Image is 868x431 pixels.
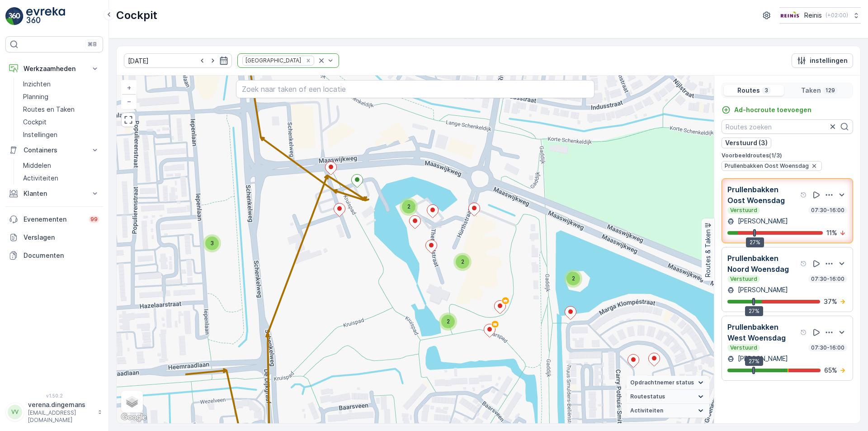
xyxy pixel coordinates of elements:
p: Documenten [24,251,99,260]
p: Activiteiten [23,174,58,183]
button: VVverena.dingemans[EMAIL_ADDRESS][DOMAIN_NAME] [5,400,103,424]
span: 2 [447,318,450,325]
p: Verstuurd [729,275,758,283]
summary: Routestatus [627,390,709,404]
button: Containers [5,141,103,159]
button: Werkzaamheden [5,60,103,78]
div: [GEOGRAPHIC_DATA] [243,56,302,65]
p: 99 [90,216,98,223]
div: 2 [453,253,472,271]
a: Routes en Taken [19,103,103,116]
a: Documenten [5,246,103,265]
a: Cockpit [19,116,103,128]
span: Prullenbakken Oost Woensdag [725,162,809,170]
img: logo [5,7,24,25]
p: Containers [24,146,85,155]
a: Verslagen [5,228,103,246]
p: Taken [801,86,821,95]
span: 2 [461,258,464,265]
p: 65 % [824,366,837,375]
summary: Opdrachtnemer status [627,376,709,390]
span: 3 [210,240,214,246]
div: 2 [439,313,457,331]
a: Instellingen [19,128,103,141]
p: 37 % [824,297,837,306]
p: Cockpit [116,8,157,23]
div: 27% [746,237,764,247]
p: Routes [737,86,760,95]
p: [EMAIL_ADDRESS][DOMAIN_NAME] [28,409,93,424]
span: Routestatus [630,393,665,400]
a: Planning [19,90,103,103]
p: Werkzaamheden [24,64,85,73]
a: Dit gebied openen in Google Maps (er wordt een nieuw venster geopend) [119,412,149,423]
p: [PERSON_NAME] [736,354,788,363]
p: 07:30-16:00 [810,275,845,283]
p: 129 [825,87,836,94]
img: Reinis-Logo-Vrijstaand_Tekengebied-1-copy2_aBO4n7j.png [779,10,801,20]
div: 3 [203,234,221,252]
p: Routes en Taken [23,105,75,114]
p: 11 % [826,228,837,237]
div: 2 [400,198,418,216]
p: ( +02:00 ) [826,12,848,19]
p: Voorbeeldroutes ( 1 / 3 ) [722,152,853,159]
div: 27% [745,356,763,366]
div: help tooltippictogram [800,260,807,267]
p: [PERSON_NAME] [736,217,788,226]
input: Zoek naar taken of een locatie [236,80,594,98]
p: Ad-hocroute toevoegen [734,105,811,114]
a: Middelen [19,159,103,172]
p: Verslagen [24,233,99,242]
button: Klanten [5,185,103,203]
p: 3 [764,87,769,94]
input: Routes zoeken [722,119,853,134]
p: 07:30-16:00 [810,207,845,214]
p: 07:30-16:00 [810,344,845,351]
summary: Activiteiten [627,404,709,418]
p: Instellingen [23,130,57,139]
img: logo_light-DOdMpM7g.png [26,7,65,25]
p: Cockpit [23,118,47,127]
span: Activiteiten [630,407,663,414]
p: Prullenbakken Oost Woensdag [727,184,798,206]
img: Google [119,412,149,423]
div: help tooltippictogram [800,191,807,199]
div: 2 [564,270,582,288]
div: VV [8,405,22,419]
button: instellingen [792,53,853,68]
p: Verstuurd [729,344,758,351]
p: Inzichten [23,80,51,89]
p: Routes & Taken [703,229,712,277]
button: Reinis(+02:00) [779,7,861,24]
div: 27% [745,306,763,316]
span: + [127,84,131,91]
button: Verstuurd (3) [722,137,771,148]
a: Evenementen99 [5,210,103,228]
a: Uitzoomen [122,95,136,108]
p: Evenementen [24,215,83,224]
span: 2 [407,203,410,210]
div: Remove Prullenbakken [303,57,313,64]
a: Ad-hocroute toevoegen [722,105,811,114]
a: Inzichten [19,78,103,90]
span: − [127,97,132,105]
input: dd/mm/yyyy [124,53,232,68]
p: verena.dingemans [28,400,93,409]
p: Verstuurd (3) [725,138,768,147]
p: Prullenbakken Noord Woensdag [727,253,798,275]
p: [PERSON_NAME] [736,285,788,294]
p: instellingen [810,56,848,65]
p: Middelen [23,161,51,170]
a: Layers [122,392,142,412]
a: Activiteiten [19,172,103,185]
span: v 1.50.2 [5,393,103,398]
div: help tooltippictogram [800,329,807,336]
p: Verstuurd [729,207,758,214]
p: Prullenbakken West Woensdag [727,322,798,343]
p: Klanten [24,189,85,198]
p: ⌘B [88,41,97,48]
p: Planning [23,92,48,101]
a: In zoomen [122,81,136,95]
span: 2 [572,275,575,282]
